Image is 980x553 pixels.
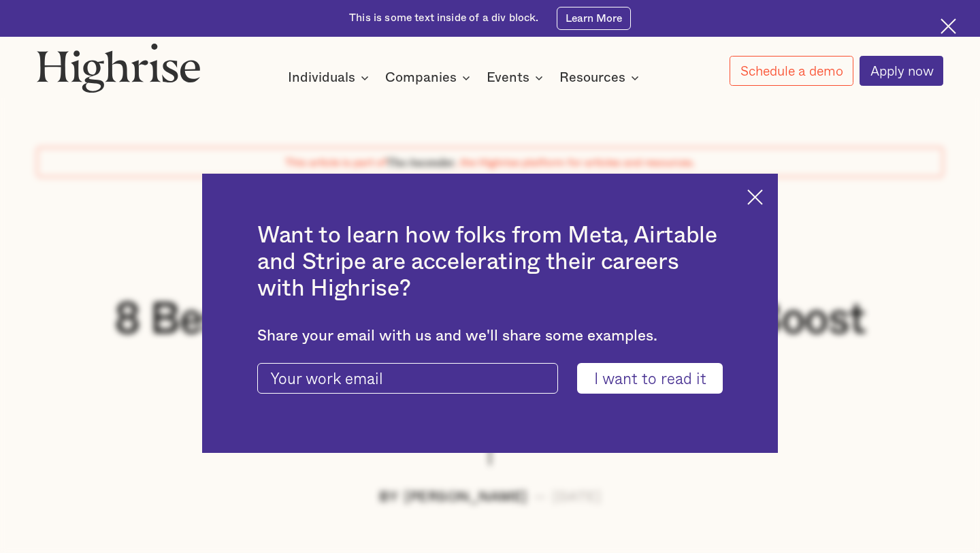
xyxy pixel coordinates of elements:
[557,7,630,31] a: Learn More
[385,69,457,86] div: Companies
[288,69,355,86] div: Individuals
[860,56,943,86] a: Apply now
[288,69,373,86] div: Individuals
[257,327,723,345] div: Share your email with us and we'll share some examples.
[577,363,723,394] input: I want to read it
[487,69,529,86] div: Events
[487,69,547,86] div: Events
[257,363,558,394] input: Your work email
[730,56,853,86] a: Schedule a demo
[349,11,538,25] div: This is some text inside of a div block.
[559,69,625,86] div: Resources
[559,69,643,86] div: Resources
[37,43,201,93] img: Highrise logo
[257,223,723,302] h2: Want to learn how folks from Meta, Airtable and Stripe are accelerating their careers with Highrise?
[941,18,956,34] img: Cross icon
[747,189,763,205] img: Cross icon
[385,69,474,86] div: Companies
[257,363,723,394] form: current-ascender-blog-article-modal-form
